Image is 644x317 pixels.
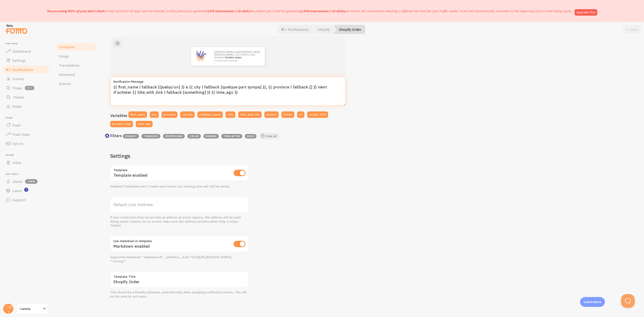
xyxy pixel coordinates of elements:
span: propercase [163,134,185,139]
span: Opt-In [12,141,23,146]
span: and [208,9,250,13]
span: Notifications [12,67,33,72]
span: Template [59,45,75,49]
div: Markdown enabled [110,236,248,253]
a: Flows beta [3,83,50,93]
div: Supported markdown: *emphasized*, _underline_, [Link Text]([URL][DOMAIN_NAME]), **strong** [110,255,248,263]
span: Pop-ups [6,42,50,45]
span: Advanced [59,72,75,77]
div: Template enabled [110,165,248,182]
span: beta [25,86,34,90]
span: color [187,134,201,139]
span: Events [12,76,24,81]
span: Push Data [12,132,30,137]
a: Rules [3,102,50,111]
iframe: Help Scout Beacon - Open [621,294,635,308]
img: Fomo [191,47,210,65]
span: Rules [12,104,22,109]
button: country [180,111,195,118]
span: Get Help [6,173,50,176]
span: and [301,9,345,13]
label: Default Link Address [110,197,248,213]
p: Learn more [584,300,601,304]
span: Flows [12,86,22,90]
button: city [150,111,159,118]
button: variant_title [307,111,328,118]
span: Translations [59,63,80,68]
b: 2 clicks [334,9,345,13]
a: View all [259,133,279,139]
span: Camela [20,306,42,311]
img: fomo-relay-logo-orange.svg [5,23,28,35]
span: default [123,134,139,139]
button: recipient_name [197,111,223,118]
svg: <p>Watch New Feature Tutorials!</p> [24,188,28,192]
button: title [225,111,235,118]
a: Golden Jeans [225,56,241,59]
label: Template Title [110,272,248,279]
span: Push [6,116,50,119]
a: Image [56,51,96,61]
span: Dashboard [12,49,31,54]
a: Theme [3,93,50,102]
div: If your connection does not provide an address at event capture, this address will be used during... [110,215,248,228]
h2: Settings [110,152,248,159]
button: first_name [128,111,147,118]
b: 1,015 impressions [208,9,233,13]
span: Inline [12,160,21,165]
small: il y a environ 4 minutes [214,59,259,62]
a: Dashboard [3,47,50,56]
a: Settings [3,56,50,65]
button: product_tags [110,121,133,127]
span: bold [245,134,257,139]
svg: <p>Use filters like | propercase to change CITY to City in your templates</p> [105,134,109,138]
span: Support [12,198,26,202]
a: Support [3,195,50,204]
span: Push [12,123,21,127]
a: Camela [17,303,48,314]
div: This should be a friendly nickname, used internally when assigning notification events. This will... [110,290,248,298]
span: You are using 100% of your plan's limit. [47,9,106,13]
button: time_ago [136,121,153,127]
span: truncate [142,134,160,139]
a: Template [56,42,96,51]
a: Upgrade Plan [575,9,597,16]
span: 1 new [25,179,38,184]
span: Image [59,54,69,58]
b: 2 clicks [239,9,250,13]
h3: Variables [110,113,127,118]
a: Learn [3,186,50,195]
a: Inline [3,158,50,167]
span: Theme [12,95,24,99]
a: Advanced [56,70,96,79]
b: 1,309 impressions [301,9,328,13]
div: Disabled Templates won't create new Events, but existing ones will still be shown [110,184,248,189]
button: title_with_link [238,111,262,118]
button: amount [264,111,279,118]
a: Push [3,121,50,130]
a: Push Data [3,130,50,139]
button: initials [281,111,294,118]
span: Settings [12,58,26,63]
span: Inline [6,154,50,157]
span: trim_after [221,134,242,139]
label: Notification Message [110,76,346,84]
a: Opt-In [3,139,50,148]
h3: Filters [110,133,122,138]
p: [PERSON_NAME] à [GEOGRAPHIC_DATA][PERSON_NAME], [US_STATE] vient d'acheter [214,51,260,62]
span: Learn [12,188,22,193]
div: Learn more [580,297,605,307]
a: Translations [56,61,96,70]
span: Actions [59,81,71,86]
p: It was active for 24 days and 40 minutes. In this period you generated We predict you could be ge... [47,9,572,13]
a: Notifications [3,65,50,74]
button: province [162,111,177,118]
button: url [297,111,304,118]
a: Actions [56,79,96,88]
span: Alerts [12,179,22,184]
span: number [203,134,219,139]
a: Events [3,74,50,83]
a: Alerts 1 new [3,177,50,186]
